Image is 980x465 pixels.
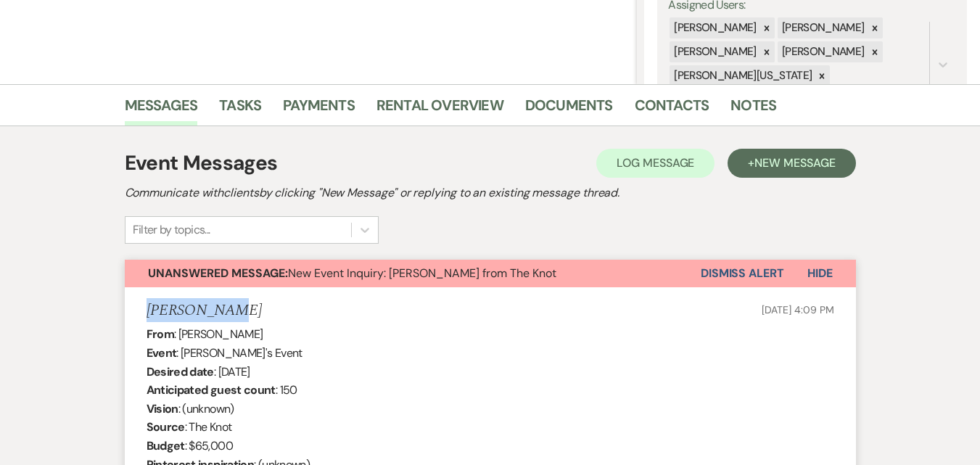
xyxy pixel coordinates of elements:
button: +New Message [728,149,855,178]
b: Desired date [147,364,214,379]
b: Budget [147,438,185,453]
h1: Event Messages [125,148,278,178]
a: Rental Overview [376,94,503,125]
b: From [147,326,174,342]
div: [PERSON_NAME] [778,41,867,62]
a: Notes [730,94,776,125]
b: Event [147,345,177,361]
span: Log Message [617,155,694,170]
span: Hide [807,266,833,281]
div: [PERSON_NAME] [670,41,759,62]
a: Payments [283,94,355,125]
button: Hide [784,260,856,287]
div: Filter by topics... [133,221,210,239]
button: Dismiss Alert [701,260,784,287]
button: Log Message [596,149,715,178]
span: [DATE] 4:09 PM [762,303,833,316]
b: Vision [147,401,178,416]
a: Messages [125,94,198,125]
div: [PERSON_NAME][US_STATE] [670,65,814,86]
div: [PERSON_NAME] [778,17,867,38]
div: [PERSON_NAME] [670,17,759,38]
button: Unanswered Message:New Event Inquiry: [PERSON_NAME] from The Knot [125,260,701,287]
span: New Message [754,155,835,170]
h2: Communicate with clients by clicking "New Message" or replying to an existing message thread. [125,184,856,202]
a: Tasks [219,94,261,125]
h5: [PERSON_NAME] [147,302,262,320]
b: Anticipated guest count [147,382,276,398]
span: New Event Inquiry: [PERSON_NAME] from The Knot [148,266,556,281]
a: Documents [525,94,613,125]
b: Source [147,419,185,435]
strong: Unanswered Message: [148,266,288,281]
a: Contacts [635,94,709,125]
